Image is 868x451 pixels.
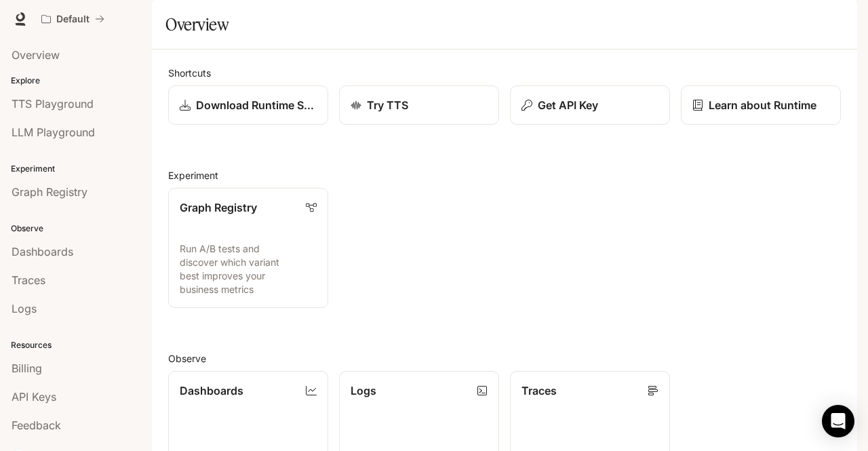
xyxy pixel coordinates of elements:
[165,11,229,38] h1: Overview
[822,405,854,437] div: Open Intercom Messenger
[56,14,90,25] p: Default
[180,383,243,399] p: Dashboards
[180,199,257,216] p: Graph Registry
[168,85,328,125] a: Download Runtime SDK
[168,66,841,80] h2: Shortcuts
[510,85,670,125] button: Get API Key
[538,97,598,113] p: Get API Key
[521,383,557,399] p: Traces
[168,188,328,308] a: Graph RegistryRun A/B tests and discover which variant best improves your business metrics
[180,242,317,296] p: Run A/B tests and discover which variant best improves your business metrics
[367,97,408,113] p: Try TTS
[196,97,317,113] p: Download Runtime SDK
[339,85,499,125] a: Try TTS
[35,5,111,33] button: All workspaces
[709,97,816,113] p: Learn about Runtime
[168,351,841,366] h2: Observe
[351,383,376,399] p: Logs
[168,168,841,182] h2: Experiment
[681,85,841,125] a: Learn about Runtime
